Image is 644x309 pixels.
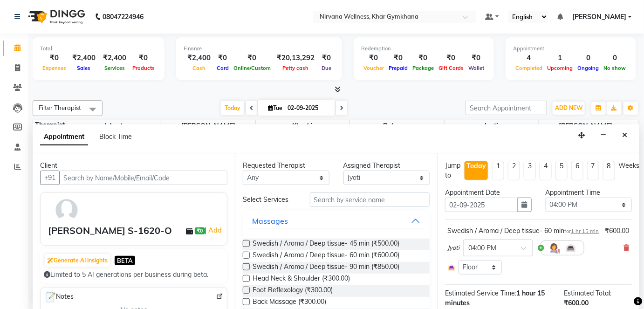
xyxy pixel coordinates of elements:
[39,104,81,111] span: Filter Therapist
[445,120,539,132] span: Jyoti
[231,65,273,71] span: Online/Custom
[466,65,486,71] span: Wallet
[40,161,227,171] div: Client
[285,101,331,115] input: 2025-09-02
[102,65,127,71] span: Services
[40,65,69,71] span: Expenses
[44,291,74,303] span: Notes
[466,53,486,63] div: ₹0
[565,242,576,254] img: Interior.png
[555,104,582,111] span: ADD NEW
[253,274,350,285] span: Head Neck & Shoulder (₹300.00)
[386,65,410,71] span: Prepaid
[115,256,135,265] span: BETA
[266,104,285,111] span: Tue
[319,65,334,71] span: Due
[361,45,486,53] div: Redemption
[605,226,630,236] div: ₹600.00
[253,239,399,250] span: Swedish / Aroma / Deep tissue- 45 min (₹500.00)
[207,225,223,236] a: Add
[130,53,157,63] div: ₹0
[343,161,430,171] div: Assigned Therapist
[59,171,227,185] input: Search by Name/Mobile/Email/Code
[214,65,231,71] span: Card
[40,45,157,53] div: Total
[587,161,599,180] li: 7
[99,132,132,141] span: Block Time
[564,289,611,297] span: Estimated Total:
[273,53,318,63] div: ₹20,13,292
[575,65,602,71] span: Ongoing
[619,161,640,171] div: Weeks
[48,224,172,238] div: [PERSON_NAME] S-1620-O
[553,102,585,115] button: ADD NEW
[184,53,214,63] div: ₹2,400
[221,101,244,115] span: Today
[436,65,466,71] span: Gift Cards
[195,227,205,235] span: ₹0
[231,53,273,63] div: ₹0
[602,53,629,63] div: 0
[564,228,599,234] small: for
[545,65,575,71] span: Upcoming
[44,270,224,280] div: Limited to 5 AI generations per business during beta.
[575,53,602,63] div: 0
[253,262,399,274] span: Swedish / Aroma / Deep tissue- 90 min (₹850.00)
[492,161,504,180] li: 1
[99,53,130,63] div: ₹2,400
[555,161,568,180] li: 5
[572,12,626,22] span: [PERSON_NAME]
[386,53,410,63] div: ₹0
[361,53,386,63] div: ₹0
[361,65,386,71] span: Voucher
[524,161,536,180] li: 3
[564,299,589,307] span: ₹600.00
[24,4,88,30] img: logo
[447,263,456,272] img: Interior.png
[45,254,110,267] button: Generate AI Insights
[603,161,615,180] li: 8
[466,101,547,115] input: Search Appointment
[571,161,583,180] li: 6
[410,53,436,63] div: ₹0
[447,226,599,236] div: Swedish / Aroma / Deep tissue- 60 min
[548,242,560,254] img: Hairdresser.png
[545,53,575,63] div: 1
[546,188,632,198] div: Appointment Time
[466,161,486,171] div: Today
[602,65,629,71] span: No show
[513,65,545,71] span: Completed
[508,161,520,180] li: 2
[40,53,69,63] div: ₹0
[40,129,88,145] span: Appointment
[350,120,444,132] span: Ruksana
[540,161,552,180] li: 4
[243,161,329,171] div: Requested Therapist
[184,45,335,53] div: Finance
[447,243,459,253] span: Jyoti
[618,128,632,143] button: Close
[445,161,460,180] div: Jump to
[67,120,161,132] span: Ishrat
[539,120,633,132] span: [PERSON_NAME]
[281,65,311,71] span: Petty cash
[310,192,430,207] input: Search by service name
[256,120,350,132] span: Khushi
[130,65,157,71] span: Products
[69,53,99,63] div: ₹2,400
[513,45,629,53] div: Appointment
[205,225,223,236] span: |
[253,250,399,262] span: Swedish / Aroma / Deep tissue- 60 min (₹600.00)
[75,65,93,71] span: Sales
[214,53,231,63] div: ₹0
[33,120,67,130] div: Therapist
[253,285,333,297] span: Foot Reflexology (₹300.00)
[445,188,532,198] div: Appointment Date
[253,297,326,309] span: Back Massage (₹300.00)
[40,171,60,185] button: +91
[190,65,208,71] span: Cash
[236,195,303,205] div: Select Services
[513,53,545,63] div: 4
[318,53,335,63] div: ₹0
[445,198,518,212] input: yyyy-mm-dd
